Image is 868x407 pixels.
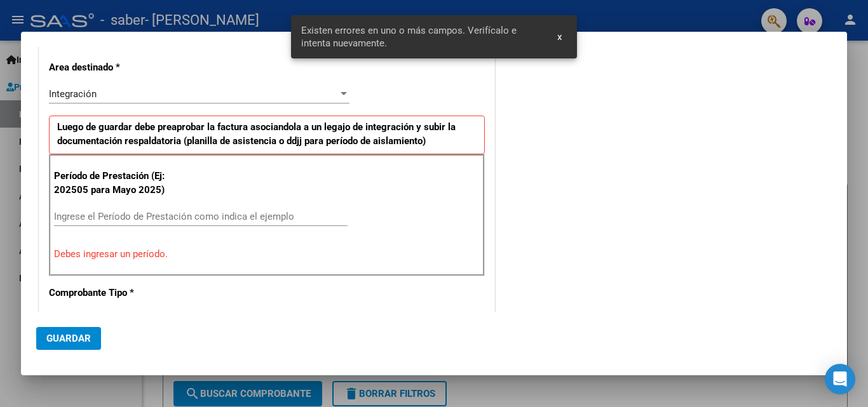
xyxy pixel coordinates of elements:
span: Integración [49,88,97,100]
button: x [547,25,572,48]
span: Guardar [46,333,91,344]
p: Area destinado * [49,60,180,75]
button: Guardar [36,327,101,350]
p: Período de Prestación (Ej: 202505 para Mayo 2025) [54,169,182,197]
span: x [557,31,562,43]
span: Existen errores en uno o más campos. Verifícalo e intenta nuevamente. [301,24,543,50]
p: Debes ingresar un período. [54,247,480,262]
div: Open Intercom Messenger [825,364,855,394]
strong: Luego de guardar debe preaprobar la factura asociandola a un legajo de integración y subir la doc... [57,121,456,147]
p: Comprobante Tipo * [49,286,180,300]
